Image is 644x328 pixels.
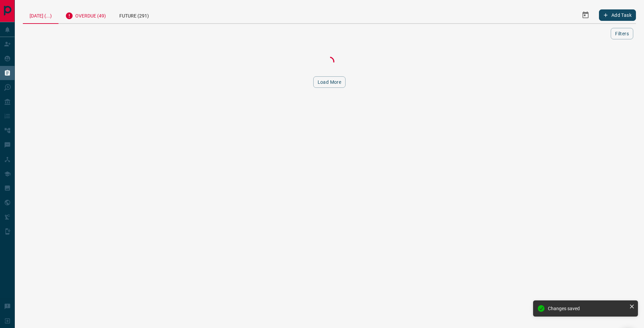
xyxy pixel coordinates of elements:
[577,7,594,23] button: Select Date Range
[296,55,363,68] div: Loading
[113,7,156,23] div: Future (291)
[599,9,636,21] button: Add Task
[23,7,58,24] div: [DATE] (...)
[313,76,346,88] button: Load More
[548,306,627,311] div: Changes saved
[611,28,633,39] button: Filters
[58,7,113,23] div: Overdue (49)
